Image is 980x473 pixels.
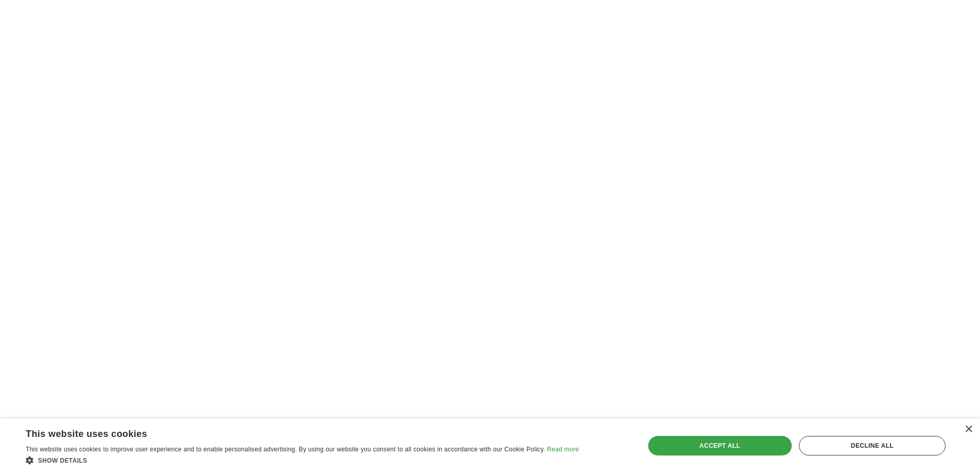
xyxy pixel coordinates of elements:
[26,446,545,453] span: This website uses cookies to improve user experience and to enable personalised advertising. By u...
[547,446,579,453] a: Read more, opens a new window
[799,436,946,456] div: Decline all
[648,436,792,456] div: Accept all
[26,455,579,465] div: Show details
[26,425,553,440] div: This website uses cookies
[965,426,972,433] div: Close
[38,457,87,464] span: Show details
